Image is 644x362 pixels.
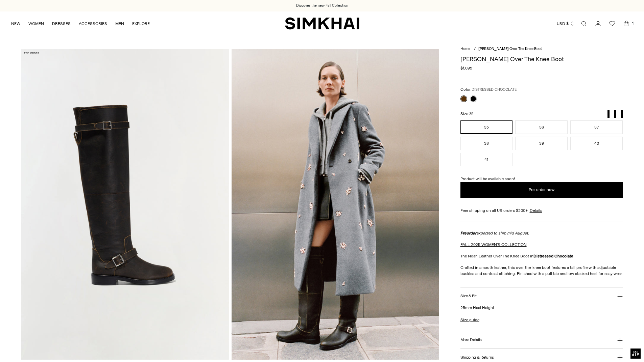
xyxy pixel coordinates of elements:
div: Free shipping on all US orders $200+ [460,207,623,214]
a: NEW [11,16,20,31]
a: FALL 2025 WOMEN'S COLLECTION [460,242,527,247]
button: 38 [460,137,513,150]
span: 1 [630,20,636,26]
nav: breadcrumbs [460,46,623,52]
button: Add to Bag [460,182,623,198]
p: Crafted in smooth leather, this over-the-knee boot features a tall profile with adjustable buckle... [460,264,623,277]
button: 37 [570,120,623,134]
span: DISTRESSED CHOCOLATE [472,87,517,92]
h3: More Details [460,338,482,342]
label: Size: [460,111,473,117]
button: USD $ [557,16,575,31]
span: [PERSON_NAME] Over The Knee Boot [478,47,542,51]
a: Wishlist [605,17,619,30]
a: DRESSES [52,16,71,31]
a: Open cart modal [620,17,633,30]
img: Noah Leather Over The Knee Boot [232,49,439,360]
button: 39 [515,137,568,150]
a: Size guide [460,317,479,323]
span: 35 [469,112,473,116]
span: Pre-order now [529,187,554,193]
label: Color: [460,86,517,93]
a: Discover the new Fall Collection [296,3,348,8]
em: expected to ship mid August. [476,231,529,235]
a: MEN [115,16,124,31]
span: $1,095 [460,65,472,71]
button: 35 [460,120,513,134]
p: The Noah Leather Over The Knee Boot in [460,253,623,259]
a: Open search modal [577,17,591,30]
button: Size & Fit [460,288,623,305]
a: EXPLORE [132,16,150,31]
strong: Distressed Chocolate [533,254,573,258]
img: Noah Leather Over The Knee Boot [21,49,229,360]
a: Home [460,47,470,51]
a: ACCESSORIES [79,16,107,31]
h3: Shipping & Returns [460,355,494,360]
em: Preorder [460,231,476,235]
a: WOMEN [28,16,44,31]
div: / [474,46,476,52]
h1: [PERSON_NAME] Over The Knee Boot [460,56,623,62]
p: 25mm Heel Height [460,305,623,311]
button: 41 [460,153,513,166]
a: SIMKHAI [285,17,359,30]
button: 40 [570,137,623,150]
h3: Size & Fit [460,294,477,298]
a: Go to the account page [591,17,605,30]
a: Details [530,207,542,214]
button: 36 [515,120,568,134]
p: Product will be available soon! [460,176,623,182]
button: More Details [460,331,623,349]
